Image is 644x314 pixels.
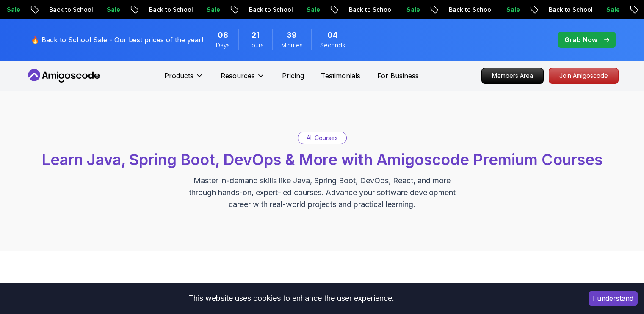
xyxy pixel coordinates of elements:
[327,29,338,41] span: 4 Seconds
[549,68,618,83] p: Join Amigoscode
[434,6,492,14] p: Back to School
[247,41,264,50] span: Hours
[164,71,204,88] button: Products
[234,6,292,14] p: Back to School
[377,71,419,81] a: For Business
[281,41,303,50] span: Minutes
[218,29,228,41] span: 8 Days
[307,134,338,142] p: All Courses
[549,68,619,84] a: Join Amigoscode
[216,41,230,50] span: Days
[92,6,119,14] p: Sale
[287,29,297,41] span: 39 Minutes
[6,289,576,308] div: This website uses cookies to enhance the user experience.
[164,71,193,81] p: Products
[221,71,255,81] p: Resources
[334,6,392,14] p: Back to School
[252,29,260,41] span: 21 Hours
[31,35,203,45] p: 🔥 Back to School Sale - Our best prices of the year!
[221,71,265,88] button: Resources
[34,6,92,14] p: Back to School
[41,150,603,169] span: Learn Java, Spring Boot, DevOps & More with Amigoscode Premium Courses
[481,68,544,84] a: Members Area
[321,71,360,81] a: Testimonials
[180,175,464,210] p: Master in-demand skills like Java, Spring Boot, DevOps, React, and more through hands-on, expert-...
[564,35,597,45] p: Grab Now
[492,6,519,14] p: Sale
[292,6,319,14] p: Sale
[534,6,591,14] p: Back to School
[589,291,638,306] button: Accept cookies
[192,6,219,14] p: Sale
[482,68,543,83] p: Members Area
[134,6,192,14] p: Back to School
[591,6,619,14] p: Sale
[320,41,345,50] span: Seconds
[392,6,419,14] p: Sale
[282,71,304,81] a: Pricing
